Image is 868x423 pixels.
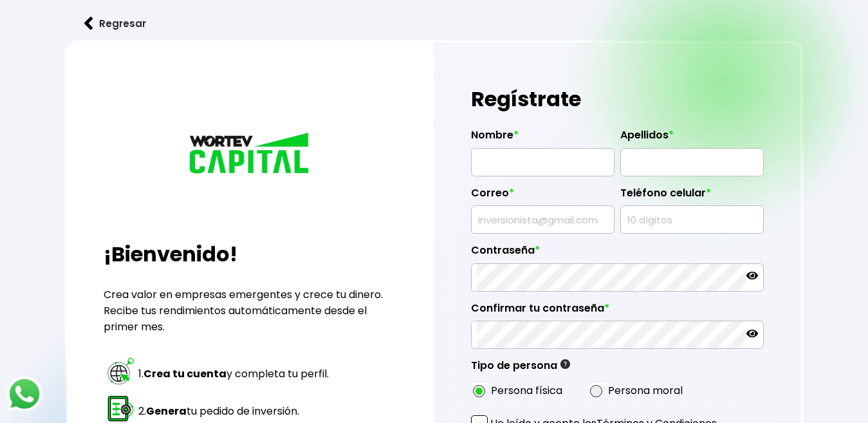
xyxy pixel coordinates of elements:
[471,302,764,321] label: Confirmar tu contraseña
[608,382,683,399] label: Persona moral
[104,287,396,335] p: Crea valor en empresas emergentes y crece tu dinero. Recibe tus rendimientos automáticamente desd...
[65,6,803,41] a: flecha izquierdaRegresar
[471,80,764,118] h1: Regístrate
[471,359,570,379] label: Tipo de persona
[491,382,562,399] label: Persona física
[620,187,764,206] label: Teléfono celular
[65,6,165,41] button: Regresar
[106,356,136,386] img: paso 1
[146,404,187,418] strong: Genera
[626,206,758,233] input: 10 dígitos
[143,366,226,381] strong: Crea tu cuenta
[471,129,614,148] label: Nombre
[560,359,570,369] img: gfR76cHglkPwleuBLjWdxeZVvX9Wp6JBDmjRYY8JYDQn16A2ICN00zLTgIroGa6qie5tIuWH7V3AapTKqzv+oMZsGfMUqL5JM...
[620,129,764,148] label: Apellidos
[471,187,614,206] label: Correo
[471,244,764,263] label: Contraseña
[6,376,42,412] img: logos_whatsapp-icon.242b2217.svg
[186,131,315,178] img: logo_wortev_capital
[138,355,332,391] td: 1. y completa tu perfil.
[104,239,396,270] h2: ¡Bienvenido!
[84,17,93,30] img: flecha izquierda
[477,206,609,233] input: inversionista@gmail.com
